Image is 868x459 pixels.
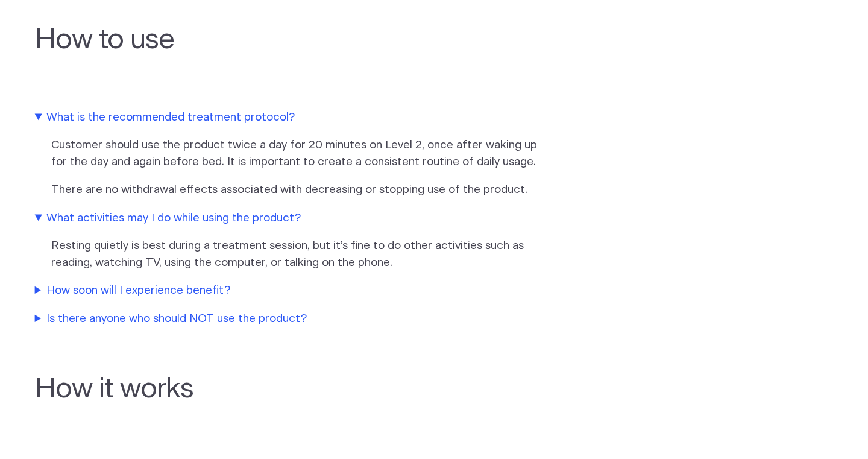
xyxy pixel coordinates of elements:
h2: How to use [35,24,834,74]
p: Resting quietly is best during a treatment session, but it’s fine to do other activities such as ... [51,238,543,271]
summary: What is the recommended treatment protocol? [35,109,541,126]
p: Customer should use the product twice a day for 20 minutes on Level 2, once after waking up for t... [51,137,543,171]
p: There are no withdrawal effects associated with decreasing or stopping use of the product. [51,182,543,198]
summary: What activities may I do while using the product? [35,210,541,227]
h2: How it works [35,373,834,423]
summary: Is there anyone who should NOT use the product? [35,311,541,328]
summary: How soon will I experience benefit? [35,282,541,299]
